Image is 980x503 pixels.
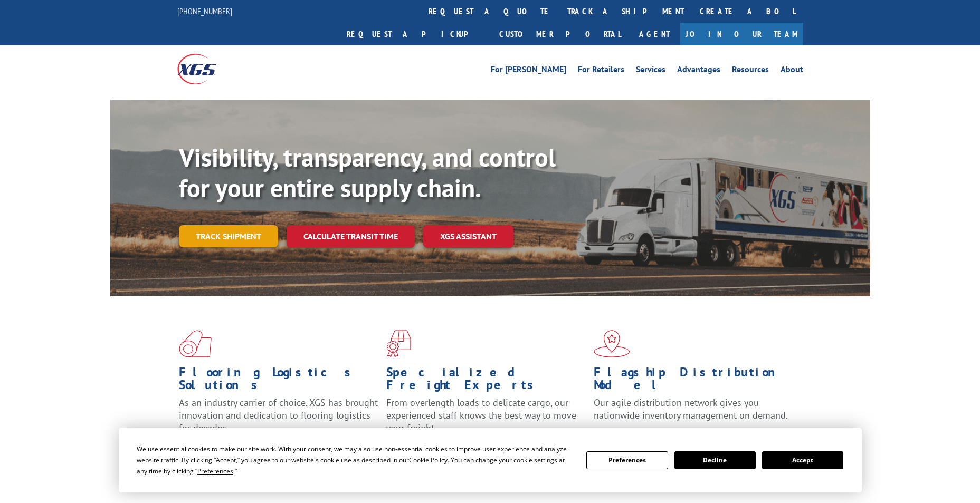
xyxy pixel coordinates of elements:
a: About [781,65,803,77]
a: For Retailers [578,65,624,77]
button: Decline [674,451,756,469]
a: Customer Portal [491,23,629,45]
span: As an industry carrier of choice, XGS has brought innovation and dedication to flooring logistics... [179,396,378,434]
a: Calculate transit time [287,225,415,248]
b: Visibility, transparency, and control for your entire supply chain. [179,141,556,204]
img: xgs-icon-focused-on-flooring-red [386,330,411,357]
button: Accept [762,451,843,469]
span: Preferences [197,467,233,476]
a: [PHONE_NUMBER] [177,6,232,16]
a: Advantages [677,65,720,77]
img: xgs-icon-flagship-distribution-model-red [594,330,630,357]
button: Preferences [586,451,668,469]
h1: Flagship Distribution Model [594,366,793,396]
h1: Specialized Freight Experts [386,366,586,396]
h1: Flooring Logistics Solutions [179,366,378,396]
div: Cookie Consent Prompt [119,428,862,492]
a: Track shipment [179,225,278,247]
a: Agent [629,23,680,45]
a: Join Our Team [680,23,803,45]
img: xgs-icon-total-supply-chain-intelligence-red [179,330,212,357]
div: We use essential cookies to make our site work. With your consent, we may also use non-essential ... [137,443,574,477]
span: Our agile distribution network gives you nationwide inventory management on demand. [594,396,788,421]
a: XGS ASSISTANT [423,225,513,248]
a: For [PERSON_NAME] [491,65,566,77]
a: Services [636,65,665,77]
p: From overlength loads to delicate cargo, our experienced staff knows the best way to move your fr... [386,396,586,443]
a: Request a pickup [339,23,491,45]
a: Resources [732,65,769,77]
span: Cookie Policy [409,456,448,465]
